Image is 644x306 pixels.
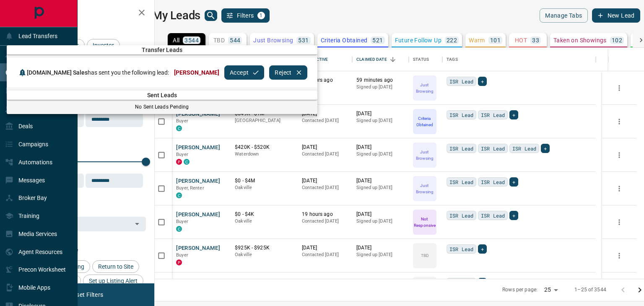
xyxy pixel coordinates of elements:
[7,103,317,111] p: No Sent Leads Pending
[224,65,264,80] button: Accept
[7,92,317,99] span: Sent Leads
[174,69,219,76] span: [PERSON_NAME]
[27,69,88,76] span: [DOMAIN_NAME] Sales
[27,69,169,76] span: has sent you the following lead:
[7,47,317,53] span: Transfer Leads
[269,65,307,80] button: Reject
